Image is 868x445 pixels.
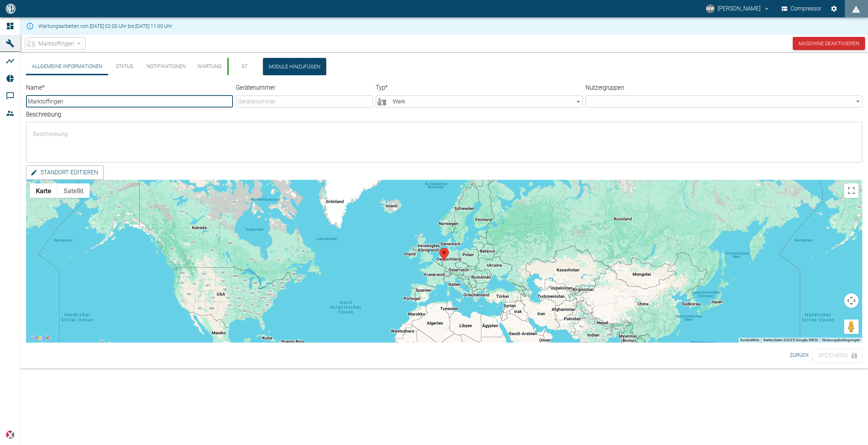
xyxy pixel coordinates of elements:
[38,20,172,33] div: Wartungsarbeiten von [DATE] 02:00 Uhr bis [DATE] 11:00 Uhr
[236,96,373,107] input: Gerätenummer
[141,58,192,75] button: Notifikationen
[378,97,574,106] span: Werk
[26,84,181,92] label: Name *
[26,58,108,75] button: Allgemeine Informationen
[780,2,823,15] button: Compressor
[827,2,841,15] button: Einstellungen
[6,431,14,439] img: Xplore Logo
[705,2,771,15] button: markus.wilshusen@arcanum-energy.de
[586,84,793,92] label: Nutzergruppen
[38,39,74,48] span: Marktoffingen
[26,165,104,180] button: Standort editieren
[376,84,531,92] label: Typ *
[108,58,141,75] button: Status
[192,58,227,75] button: Wartung
[227,58,260,75] button: S7
[263,58,326,75] button: Module hinzufügen
[27,39,74,48] a: Marktoffingen
[793,37,865,50] button: Maschine deaktivieren
[787,348,812,362] button: Zurück
[706,4,715,13] div: MW
[26,110,653,119] label: Beschreibung
[26,96,233,107] input: Name
[236,84,339,92] label: Gerätenummer
[5,4,16,13] img: logo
